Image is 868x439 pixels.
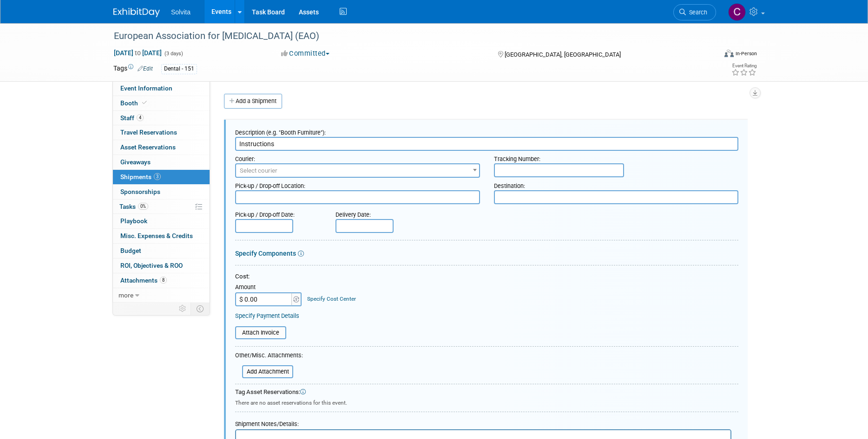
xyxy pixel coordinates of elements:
a: Staff4 [113,111,210,125]
span: more [118,291,133,299]
img: ExhibitDay [113,8,160,17]
span: Booth [120,99,149,107]
img: Cindy Miller [728,3,746,21]
span: Asset Reservations [120,143,176,151]
div: Amount [235,283,302,292]
a: Travel Reservations [113,125,210,140]
div: In-Person [735,50,757,57]
div: Dental - 151 [161,64,197,74]
span: Misc. Expenses & Credits [120,232,193,239]
div: Other/Misc. Attachments: [235,351,303,362]
a: Search [673,4,716,20]
div: There are no asset reservations for this event. [235,397,738,407]
a: Edit [138,65,153,72]
a: Budget [113,244,210,258]
a: Add a Shipment [224,94,282,109]
span: to [133,49,142,57]
a: Giveaways [113,155,210,169]
div: Event Rating [731,64,756,68]
div: Event Format [661,48,757,62]
span: Event Information [120,84,172,92]
div: Courier: [235,151,480,163]
a: Asset Reservations [113,140,210,155]
a: Playbook [113,214,210,228]
span: Giveaways [120,158,151,166]
span: Solvita [171,8,191,16]
div: Tracking Number: [494,151,739,163]
span: Select courier [240,167,277,174]
span: 8 [160,277,167,284]
span: (3 days) [164,51,183,57]
span: [GEOGRAPHIC_DATA], [GEOGRAPHIC_DATA] [505,51,621,58]
div: Pick-up / Drop-off Date: [235,207,322,219]
span: 4 [137,114,144,121]
div: Destination: [494,178,739,190]
a: ROI, Objectives & ROO [113,258,210,273]
td: Tags [113,64,153,74]
div: Cost: [235,272,738,281]
a: Specify Payment Details [235,312,299,319]
div: Tag Asset Reservations: [235,388,738,397]
div: Delivery Date: [335,207,451,219]
span: Sponsorships [120,188,160,195]
a: Specify Components [235,250,296,257]
span: Shipments [120,173,161,181]
a: Attachments8 [113,273,210,288]
a: Shipments3 [113,170,210,184]
a: Booth [113,96,210,110]
span: Search [686,9,707,16]
button: Committed [278,49,333,58]
div: Description (e.g. "Booth Furniture"): [235,124,738,137]
span: 3 [154,173,161,180]
span: ROI, Objectives & ROO [120,262,183,269]
div: Shipment Notes/Details: [235,416,731,429]
td: Toggle Event Tabs [191,303,210,315]
span: 0% [138,203,148,210]
span: Tasks [119,203,148,210]
a: Misc. Expenses & Credits [113,229,210,243]
div: Pick-up / Drop-off Location: [235,178,480,190]
td: Personalize Event Tab Strip [175,303,191,315]
a: Specify Cost Center [307,296,356,302]
i: Booth reservation complete [142,100,147,105]
a: more [113,288,210,303]
a: Event Information [113,81,210,96]
span: Travel Reservations [120,129,177,136]
a: Sponsorships [113,185,210,199]
img: Format-Inperson.png [724,50,734,57]
a: Tasks0% [113,200,210,214]
span: Budget [120,247,141,254]
span: Attachments [120,277,167,284]
div: European Association for [MEDICAL_DATA] (EAO) [111,28,702,45]
span: [DATE] [DATE] [113,49,162,57]
span: Staff [120,114,144,122]
span: Playbook [120,217,147,225]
